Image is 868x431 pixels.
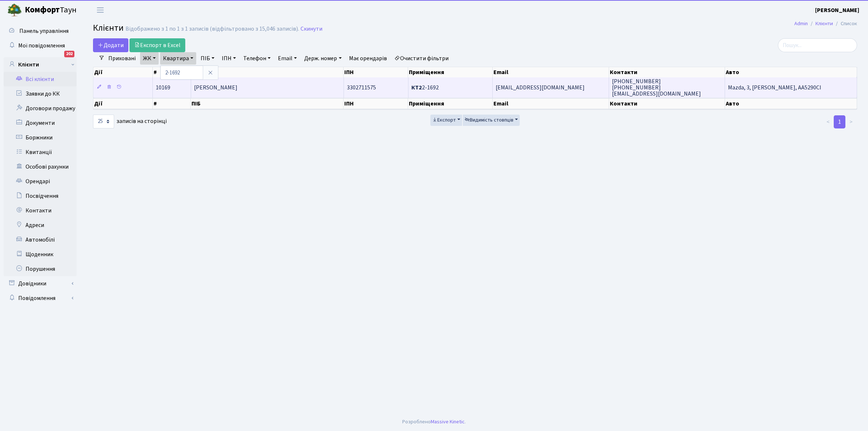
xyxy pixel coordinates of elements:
span: Видимість стовпців [465,116,514,124]
span: 2-1692 [411,84,439,92]
span: 3302711575 [347,84,376,92]
span: Таун [25,4,77,16]
div: Розроблено . [402,418,466,426]
li: Список [833,20,857,28]
b: КТ2 [411,84,422,92]
a: Порушення [4,262,77,276]
button: Переключити навігацію [91,4,109,16]
th: Приміщення [408,67,493,77]
th: Авто [725,67,857,77]
a: Заявки до КК [4,86,77,101]
button: Експорт [430,115,462,126]
a: Документи [4,116,77,130]
a: Договори продажу [4,101,77,116]
th: ПІБ [191,67,344,77]
span: [PHONE_NUMBER] [PHONE_NUMBER] [EMAIL_ADDRESS][DOMAIN_NAME] [612,77,701,98]
th: Авто [725,98,857,109]
a: Довідники [4,276,77,291]
a: Автомобілі [4,232,77,247]
b: Комфорт [25,4,60,16]
a: Мої повідомлення202 [4,38,77,53]
a: Телефон [240,52,274,65]
span: Панель управління [19,27,69,35]
a: Очистити фільтри [391,52,452,65]
a: Всі клієнти [4,72,77,86]
span: Додати [98,41,124,49]
a: Держ. номер [301,52,344,65]
input: Пошук... [778,38,857,52]
span: Клієнти [93,22,124,34]
span: [EMAIL_ADDRESS][DOMAIN_NAME] [496,84,585,92]
a: Massive Kinetic [431,418,465,426]
span: Мої повідомлення [18,42,65,50]
b: [PERSON_NAME] [815,6,859,14]
a: Особові рахунки [4,159,77,174]
a: Контакти [4,203,77,218]
th: Контакти [609,98,725,109]
th: Приміщення [408,98,493,109]
a: [PERSON_NAME] [815,6,859,15]
a: ЖК [140,52,159,65]
span: [PERSON_NAME] [194,84,237,92]
span: Експорт [432,116,456,124]
a: ПІБ [198,52,217,65]
th: Дії [93,98,153,109]
a: Приховані [105,52,139,65]
label: записів на сторінці [93,115,167,128]
a: Боржники [4,130,77,145]
span: 10169 [156,84,170,92]
a: Повідомлення [4,291,77,305]
th: Email [493,67,609,77]
th: # [153,67,191,77]
button: Видимість стовпців [463,115,520,126]
select: записів на сторінці [93,115,114,128]
a: 1 [834,115,845,128]
a: Клієнти [815,20,833,27]
a: Квитанції [4,145,77,159]
th: Email [493,98,609,109]
a: Адреси [4,218,77,232]
a: Експорт в Excel [129,38,185,52]
th: Дії [93,67,153,77]
div: 202 [64,51,74,57]
img: logo.png [7,3,22,18]
a: Має орендарів [346,52,390,65]
a: Скинути [301,26,322,32]
nav: breadcrumb [783,16,868,31]
a: Клієнти [4,57,77,72]
th: ІПН [344,67,408,77]
th: Контакти [609,67,725,77]
a: Квартира [160,52,196,65]
a: Орендарі [4,174,77,189]
a: Панель управління [4,24,77,38]
th: # [153,98,191,109]
a: Щоденник [4,247,77,262]
a: Посвідчення [4,189,77,203]
th: ІПН [344,98,408,109]
a: Email [275,52,300,65]
div: Відображено з 1 по 1 з 1 записів (відфільтровано з 15,046 записів). [125,26,299,32]
a: Додати [93,38,128,52]
th: ПІБ [191,98,344,109]
span: Mazda, 3, [PERSON_NAME], АА5290СІ [728,84,821,92]
a: ІПН [219,52,239,65]
a: Admin [794,20,808,27]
